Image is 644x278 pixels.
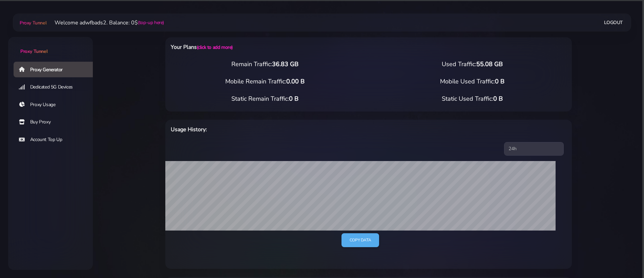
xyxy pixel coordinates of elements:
[14,62,98,77] a: Proxy Generator
[14,97,98,113] a: Proxy Usage
[476,60,503,68] span: 55.08 GB
[14,132,98,147] a: Account Top Up
[14,79,98,95] a: Dedicated 5G Devices
[8,37,93,55] a: Proxy Tunnel
[46,19,164,27] li: Welcome adwfbads2. Balance: 0$
[544,167,636,270] iframe: Webchat Widget
[171,43,398,52] h6: Your Plans
[161,77,369,86] div: Mobile Remain Traffic:
[369,60,576,69] div: Used Traffic:
[161,94,369,103] div: Static Remain Traffic:
[341,233,379,247] a: Copy data
[14,114,98,130] a: Buy Proxy
[161,60,369,69] div: Remain Traffic:
[495,77,504,85] span: 0 B
[286,77,305,85] span: 0.00 B
[197,44,233,51] a: (click to add more)
[272,60,298,68] span: 36.83 GB
[289,95,298,103] span: 0 B
[369,77,576,86] div: Mobile Used Traffic:
[493,95,503,103] span: 0 B
[604,16,623,29] a: Logout
[20,48,47,55] span: Proxy Tunnel
[138,19,164,26] a: (top-up here)
[18,17,46,28] a: Proxy Tunnel
[171,125,398,134] h6: Usage History:
[20,20,46,26] span: Proxy Tunnel
[369,94,576,103] div: Static Used Traffic:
